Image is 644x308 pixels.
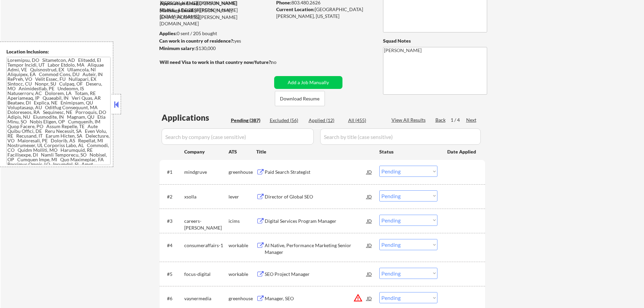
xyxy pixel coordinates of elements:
strong: Can work in country of residence?: [159,38,234,44]
div: View All Results [391,117,428,123]
div: [GEOGRAPHIC_DATA][PERSON_NAME], [US_STATE] [276,6,372,19]
div: Back [435,117,446,123]
strong: Application Email: [160,0,200,6]
div: #5 [167,271,179,278]
div: JD [366,215,373,227]
div: no [271,59,290,66]
div: Applications [162,114,229,122]
div: JD [366,190,373,203]
strong: Minimum salary: [159,45,196,51]
div: Next [466,117,477,123]
strong: Will need Visa to work in that country now/future?: [160,59,272,65]
div: Date Applied [447,148,477,155]
div: JD [366,292,373,304]
div: lever [229,193,256,200]
div: #6 [167,295,179,302]
div: SEO Project Manager [265,271,367,278]
button: Add a Job Manually [274,76,342,89]
div: Location Inclusions: [6,48,111,55]
div: Manager, SEO [265,295,367,302]
div: AI Native, Performance Marketing Senior Manager [265,242,367,255]
div: #1 [167,169,179,175]
div: workable [229,242,256,249]
button: warning_amber [353,293,363,303]
div: #4 [167,242,179,249]
div: careers-[PERSON_NAME] [184,218,229,231]
div: Title [256,148,373,155]
div: Pending (387) [231,117,265,124]
div: Excluded (56) [270,117,304,124]
div: Squad Notes [383,38,487,44]
div: xsolla [184,193,229,200]
div: #3 [167,218,179,224]
input: Search by title (case sensitive) [320,128,481,145]
div: Paid Search Strategist [265,169,367,175]
div: JD [366,239,373,251]
input: Search by company (case sensitive) [162,128,314,145]
strong: Current Location: [276,6,315,12]
div: Director of Global SEO [265,193,367,200]
div: greenhouse [229,295,256,302]
div: greenhouse [229,169,256,175]
strong: Mailslurp Email: [160,7,195,13]
div: [PERSON_NAME][EMAIL_ADDRESS][PERSON_NAME][DOMAIN_NAME] [160,7,272,27]
div: Company [184,148,229,155]
div: Status [379,145,437,158]
div: $130,000 [159,45,272,52]
div: 1 / 4 [451,117,466,123]
div: ATS [229,148,256,155]
div: All (455) [348,117,382,124]
strong: Applies: [159,30,177,36]
div: workable [229,271,256,278]
div: mindgruve [184,169,229,175]
div: Digital Services Program Manager [265,218,367,224]
button: Download Resume [275,91,325,106]
div: JD [366,166,373,178]
div: yes [159,38,270,44]
div: consumeraffairs-1 [184,242,229,249]
div: vaynermedia [184,295,229,302]
div: Applied (12) [309,117,342,124]
div: JD [366,268,373,280]
div: icims [229,218,256,224]
div: focus-digital [184,271,229,278]
div: 0 sent / 205 bought [159,30,272,37]
div: #2 [167,193,179,200]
